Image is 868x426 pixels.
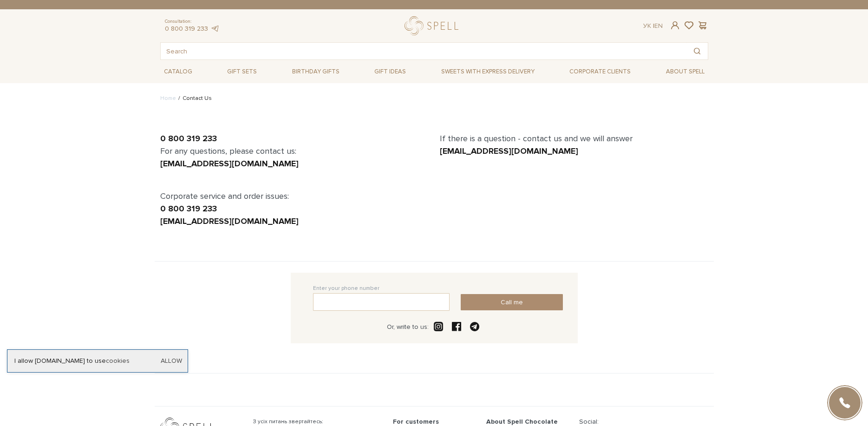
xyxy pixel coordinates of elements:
span: З усіх питань звертайтесь: [253,418,382,426]
a: Sweets with express delivery [437,64,538,79]
div: En [643,22,663,30]
li: Contact Us [176,94,212,103]
button: Call me [461,294,563,310]
a: [EMAIL_ADDRESS][DOMAIN_NAME] [160,158,299,169]
label: Enter your phone number [313,284,379,293]
span: Birthday gifts [288,65,343,79]
span: About Spell [662,65,708,79]
span: | [653,22,654,30]
a: 0 800 319 233 [160,133,217,144]
span: Gift ideas [371,65,410,79]
a: 0 800 319 233 [160,203,217,214]
a: 0 800 319 233 [165,25,208,33]
a: logo [405,16,463,35]
div: I allow [DOMAIN_NAME] to use [7,357,188,365]
span: Gift sets [223,65,261,79]
a: telegram [210,25,220,33]
span: Consultation: [165,19,220,25]
span: For customers [393,418,439,426]
a: Corporate clients [566,64,634,79]
a: [EMAIL_ADDRESS][DOMAIN_NAME] [160,216,299,226]
span: Catalog [160,65,196,79]
div: If there is a question - contact us and we will answer [434,132,714,228]
a: Home [160,95,176,102]
div: Or, write to us: [387,323,429,331]
button: Search [686,43,708,59]
a: Ук [643,22,651,30]
div: Social: [579,418,644,426]
a: [EMAIL_ADDRESS][DOMAIN_NAME] [440,146,578,156]
input: Search [161,43,686,59]
a: cookies [106,357,130,365]
span: About Spell Chocolate [486,418,558,426]
div: For any questions, please contact us: Corporate service and order issues: [155,132,434,228]
a: Allow [161,357,182,365]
